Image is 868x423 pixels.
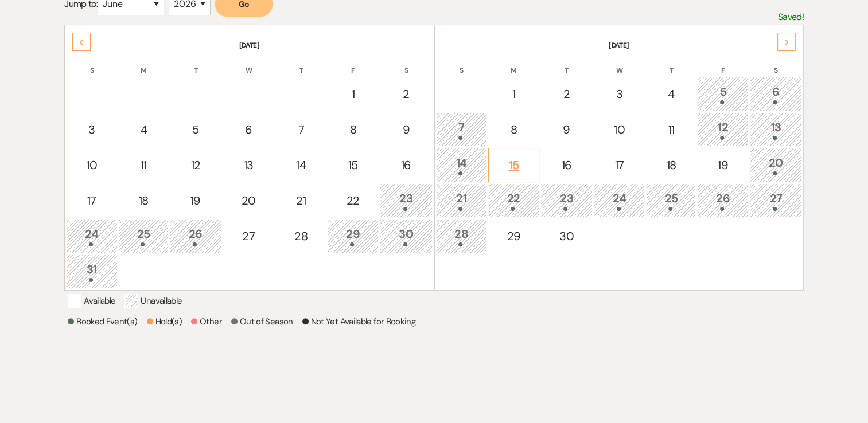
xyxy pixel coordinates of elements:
div: 25 [652,190,690,211]
div: 13 [756,119,796,140]
th: F [697,52,748,76]
div: 9 [386,121,426,138]
div: 11 [125,156,163,174]
p: Booked Event(s) [68,315,137,328]
p: Unavailable [124,294,182,308]
div: 8 [334,121,372,138]
div: 19 [703,156,742,174]
p: Other [191,315,222,328]
th: S [380,52,433,76]
div: 3 [600,85,639,103]
th: M [488,52,539,76]
div: 1 [334,85,372,103]
div: 7 [282,121,320,138]
div: 12 [703,119,742,140]
div: 2 [386,85,426,103]
th: F [328,52,379,76]
div: 4 [652,85,690,103]
th: T [540,52,593,76]
th: [DATE] [66,26,432,50]
div: 11 [652,121,690,138]
div: 28 [442,225,481,246]
div: 31 [72,261,111,282]
th: W [223,52,275,76]
div: 1 [495,85,533,103]
th: W [594,52,645,76]
div: 24 [72,225,111,246]
div: 6 [756,83,796,104]
div: 16 [547,156,586,174]
div: 3 [72,121,111,138]
div: 21 [442,190,481,211]
th: M [119,52,169,76]
div: 20 [756,154,796,175]
div: 16 [386,156,426,174]
th: S [436,52,487,76]
div: 27 [229,228,268,245]
div: 30 [547,228,586,245]
div: 4 [125,121,163,138]
div: 2 [547,85,586,103]
th: T [276,52,326,76]
div: 14 [442,154,481,175]
div: 22 [334,192,372,209]
th: T [170,52,221,76]
div: 30 [386,225,426,246]
div: 27 [756,190,796,211]
th: S [750,52,802,76]
div: 18 [125,192,163,209]
div: 10 [72,156,111,174]
div: 29 [334,225,372,246]
div: 21 [282,192,320,209]
div: 10 [600,121,639,138]
div: 5 [703,83,742,104]
div: 18 [652,156,690,174]
p: Saved! [778,10,804,25]
th: [DATE] [436,26,802,50]
div: 12 [176,156,215,174]
div: 23 [547,190,586,211]
div: 14 [282,156,320,174]
div: 15 [495,156,533,174]
div: 28 [282,228,320,245]
div: 24 [600,190,639,211]
div: 17 [600,156,639,174]
div: 26 [176,225,215,246]
div: 7 [442,119,481,140]
div: 25 [125,225,163,246]
div: 15 [334,156,372,174]
div: 29 [495,228,533,245]
div: 9 [547,121,586,138]
div: 6 [229,121,268,138]
div: 22 [495,190,533,211]
p: Out of Season [231,315,293,328]
div: 26 [703,190,742,211]
div: 20 [229,192,268,209]
div: 17 [72,192,111,209]
div: 8 [495,121,533,138]
p: Available [68,294,115,308]
div: 13 [229,156,268,174]
div: 23 [386,190,426,211]
div: 19 [176,192,215,209]
div: 5 [176,121,215,138]
th: S [66,52,117,76]
th: T [646,52,696,76]
p: Hold(s) [147,315,182,328]
p: Not Yet Available for Booking [302,315,415,328]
